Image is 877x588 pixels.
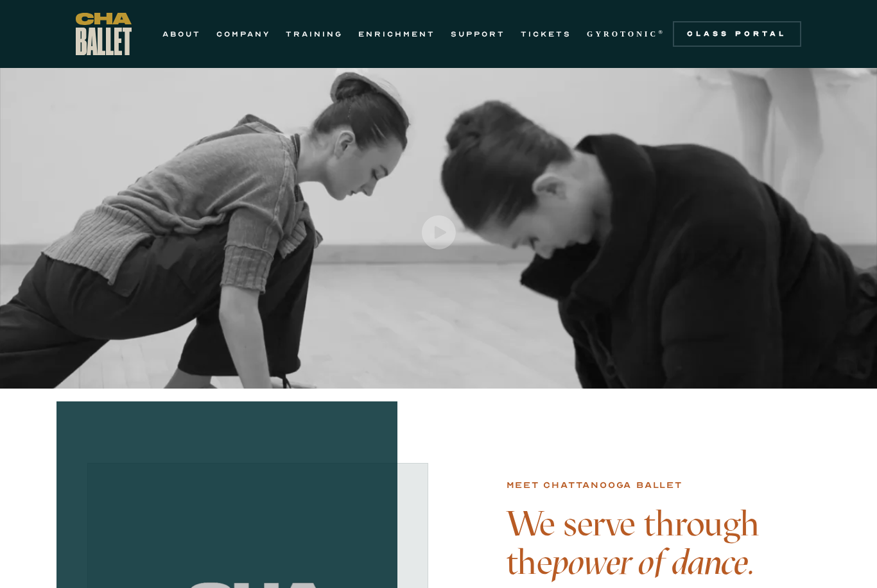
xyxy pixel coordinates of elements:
a: GYROTONIC® [587,26,665,42]
sup: ® [658,29,665,35]
a: SUPPORT [451,26,505,42]
div: Meet chattanooga ballet [507,478,682,493]
strong: GYROTONIC [587,29,658,38]
h4: We serve through the [507,505,763,582]
a: TRAINING [286,26,343,42]
a: ABOUT [162,26,201,42]
em: power of dance. [552,541,756,583]
a: COMPANY [216,26,270,42]
a: Class Portal [673,21,801,47]
a: TICKETS [521,26,571,42]
a: home [76,13,132,55]
a: ENRICHMENT [358,26,435,42]
div: Class Portal [681,29,794,39]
